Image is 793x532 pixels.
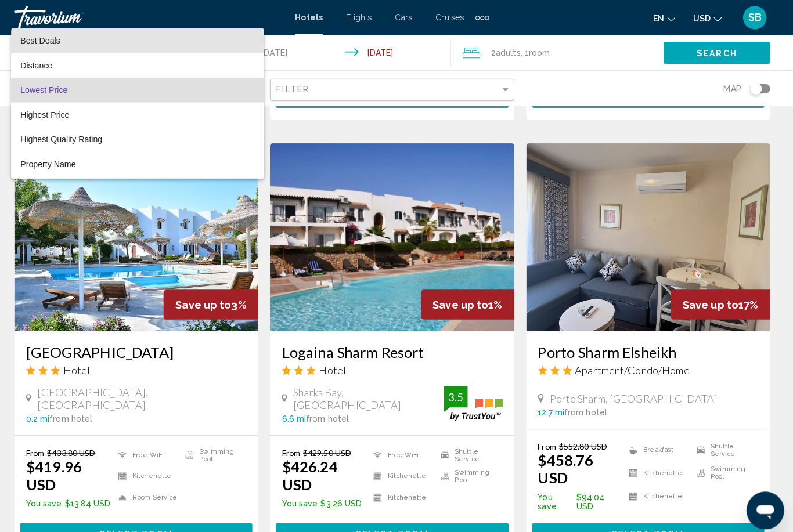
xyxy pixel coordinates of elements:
span: Highest Quality Rating [30,133,110,142]
span: Best Deals [30,35,69,45]
span: Distance [30,60,61,69]
iframe: Кнопка запуска окна обмена сообщениями [747,486,784,523]
div: Sort by [20,28,270,176]
span: Highest Price [30,108,78,118]
span: Property Name [30,157,84,167]
span: Lowest Price [30,84,76,93]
